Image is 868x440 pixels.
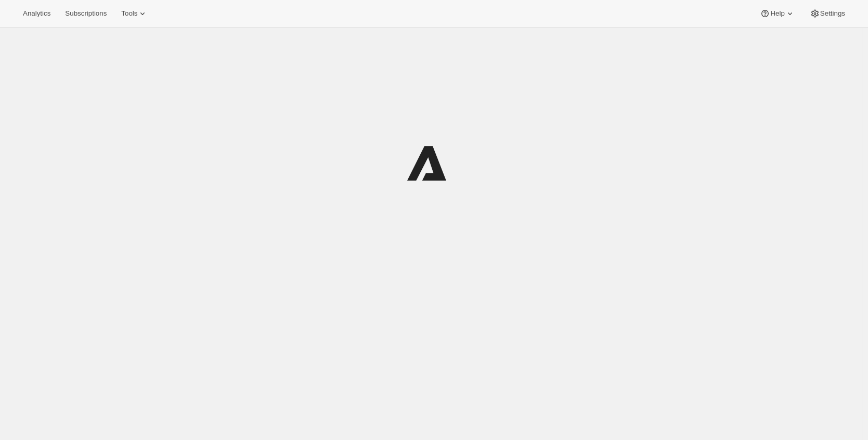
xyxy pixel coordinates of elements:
button: Help [754,6,801,21]
span: Subscriptions [65,9,107,18]
button: Tools [115,6,154,21]
button: Analytics [17,6,57,21]
span: Analytics [23,9,50,18]
span: Tools [121,9,137,18]
span: Help [770,9,784,18]
button: Subscriptions [59,6,113,21]
span: Settings [820,9,845,18]
button: Settings [804,6,851,21]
